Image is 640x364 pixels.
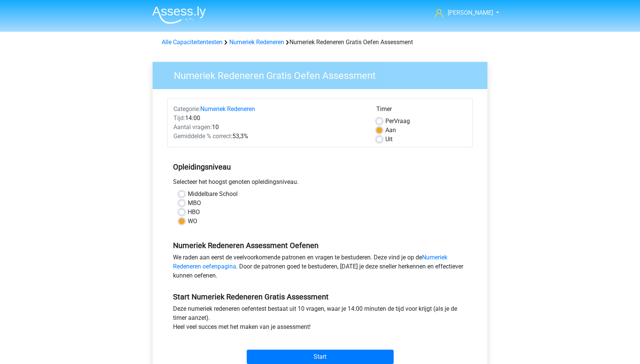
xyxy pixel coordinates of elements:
span: Gemiddelde % correct: [173,133,232,140]
div: Deze numeriek redeneren oefentest bestaat uit 10 vragen, waar je 14:00 minuten de tijd voor krijg... [167,304,473,335]
div: We raden aan eerst de veelvoorkomende patronen en vragen te bestuderen. Deze vind je op de . Door... [167,253,473,283]
div: 53,3% [168,132,371,141]
label: Aan [385,126,396,135]
label: HBO [188,208,200,217]
span: [PERSON_NAME] [448,9,493,16]
div: 14:00 [168,114,371,123]
div: Numeriek Redeneren Gratis Oefen Assessment [159,38,481,47]
label: Vraag [385,117,410,126]
label: MBO [188,199,201,208]
a: Alle Capaciteitentesten [162,39,223,46]
div: 10 [168,123,371,132]
label: Middelbare School [188,190,238,199]
input: Start [247,350,394,364]
span: Categorie: [173,105,200,113]
label: WO [188,217,197,226]
span: Per [385,117,394,125]
span: Aantal vragen: [173,123,212,131]
a: Numeriek Redeneren [229,39,284,46]
a: Numeriek Redeneren [200,105,255,113]
h3: Numeriek Redeneren Gratis Oefen Assessment [165,67,482,82]
h5: Start Numeriek Redeneren Gratis Assessment [173,292,467,301]
h5: Numeriek Redeneren Assessment Oefenen [173,241,467,250]
div: Selecteer het hoogst genoten opleidingsniveau. [167,177,473,190]
a: [PERSON_NAME] [432,8,494,17]
img: Assessly [152,6,206,24]
h5: Opleidingsniveau [173,159,467,174]
span: Tijd: [173,114,185,122]
div: Timer [376,105,467,117]
label: Uit [385,135,393,144]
